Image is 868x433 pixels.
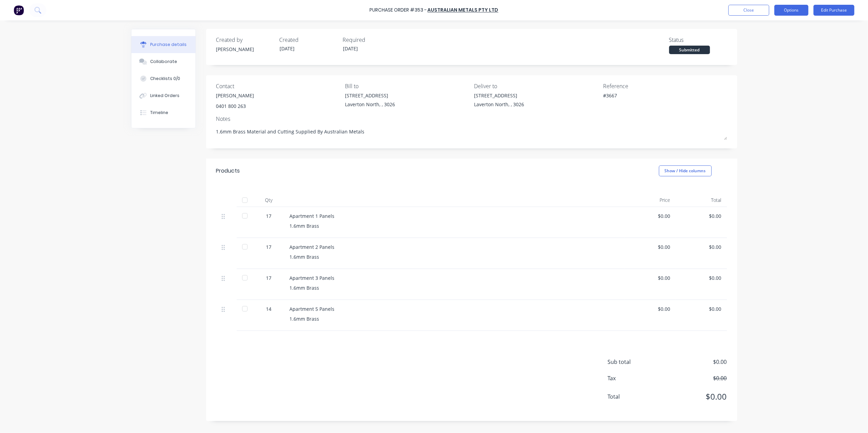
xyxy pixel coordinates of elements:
[345,82,469,90] div: Bill to
[676,193,727,207] div: Total
[150,76,180,82] div: Checklists 0/0
[659,374,727,382] span: $0.00
[290,222,619,229] div: 1.6mm Brass
[681,274,722,282] div: $0.00
[608,358,659,366] span: Sub total
[290,253,619,260] div: 1.6mm Brass
[131,87,195,104] button: Linked Orders
[150,110,168,116] div: Timeline
[603,82,727,90] div: Reference
[681,243,722,251] div: $0.00
[474,92,524,99] div: [STREET_ADDRESS]
[608,392,659,401] span: Total
[669,36,727,44] div: Status
[216,46,274,53] div: [PERSON_NAME]
[259,305,279,312] div: 14
[150,93,179,99] div: Linked Orders
[345,92,395,99] div: [STREET_ADDRESS]
[290,212,619,220] div: Apartment 1 Panels
[216,125,727,140] textarea: 1.6mm Brass Material and Cutting Supplied By Australian Metals
[14,5,24,15] img: Factory
[669,46,710,54] div: Submitted
[630,212,670,220] div: $0.00
[630,274,670,282] div: $0.00
[774,5,808,16] button: Options
[216,167,240,175] div: Products
[259,243,279,251] div: 17
[131,70,195,87] button: Checklists 0/0
[608,374,659,382] span: Tax
[474,82,598,90] div: Deliver to
[343,36,401,44] div: Required
[259,274,279,282] div: 17
[370,7,427,14] div: Purchase Order #353 -
[290,305,619,312] div: Apartment 5 Panels
[259,212,279,220] div: 17
[150,59,177,65] div: Collaborate
[290,284,619,291] div: 1.6mm Brass
[630,243,670,251] div: $0.00
[625,193,676,207] div: Price
[659,358,727,366] span: $0.00
[216,82,340,90] div: Contact
[814,5,854,16] button: Edit Purchase
[131,104,195,121] button: Timeline
[150,42,187,48] div: Purchase details
[659,165,712,176] button: Show / Hide columns
[216,92,254,99] div: [PERSON_NAME]
[681,305,722,312] div: $0.00
[345,101,395,108] div: Laverton North, , 3026
[630,305,670,312] div: $0.00
[474,101,524,108] div: Laverton North, , 3026
[603,92,688,107] textarea: #3667
[216,36,274,44] div: Created by
[131,53,195,70] button: Collaborate
[290,243,619,251] div: Apartment 2 Panels
[290,315,619,322] div: 1.6mm Brass
[254,193,284,207] div: Qty
[216,115,727,123] div: Notes
[681,212,722,220] div: $0.00
[428,7,499,14] a: Australian Metals Pty Ltd
[131,36,195,53] button: Purchase details
[728,5,769,16] button: Close
[216,102,254,110] div: 0401 800 263
[280,36,337,44] div: Created
[659,390,727,403] span: $0.00
[290,274,619,282] div: Apartment 3 Panels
